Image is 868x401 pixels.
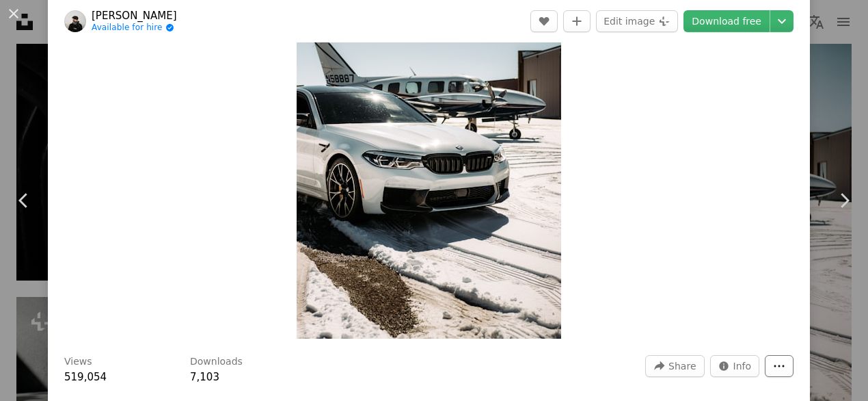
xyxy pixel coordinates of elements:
[563,10,591,32] button: Add to Collection
[733,356,752,376] span: Info
[645,355,704,377] button: Share this image
[530,10,558,32] button: Like
[64,355,92,369] h3: Views
[765,355,794,377] button: More Actions
[596,10,678,32] button: Edit image
[64,10,86,32] img: Go to Jakob Rosen's profile
[190,371,219,383] span: 7,103
[92,9,177,23] a: [PERSON_NAME]
[820,135,868,266] a: Next
[668,356,696,376] span: Share
[190,355,243,369] h3: Downloads
[770,10,794,32] button: Choose download size
[64,371,107,383] span: 519,054
[710,355,760,377] button: Stats about this image
[683,10,770,32] a: Download free
[92,23,177,34] a: Available for hire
